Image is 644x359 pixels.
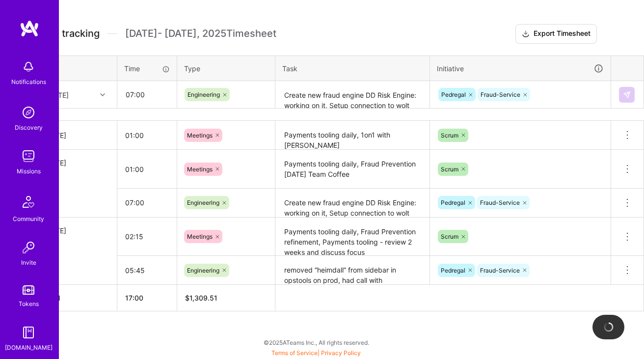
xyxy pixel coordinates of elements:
[36,55,117,81] th: Date
[481,91,520,98] span: Fraud-Service
[441,233,458,240] span: Scrum
[187,267,219,274] span: Engineering
[11,77,46,87] div: Notifications
[117,257,177,283] input: HH:MM
[623,91,631,99] img: Submit
[117,156,177,182] input: HH:MM
[276,151,429,188] textarea: Payments tooling daily, Fraud Prevention [DATE] Team Coffee
[17,190,40,214] img: Community
[275,55,430,81] th: Task
[441,132,458,139] span: Scrum
[44,130,109,140] div: [DATE]
[276,122,429,149] textarea: Payments tooling daily, 1on1 with [PERSON_NAME]
[44,238,109,248] div: 8h
[13,214,44,224] div: Community
[23,285,34,295] img: tokens
[522,29,530,39] i: icon Download
[515,24,597,44] button: Export Timesheet
[276,257,429,284] textarea: removed “heimdall” from sidebar in opstools on prod, had call with [PERSON_NAME] regarding adding...
[603,322,614,332] img: loading
[118,82,176,108] input: HH:MM
[20,20,39,37] img: logo
[19,323,38,342] img: guide book
[187,199,219,206] span: Engineering
[441,267,465,274] span: Pedregal
[21,257,36,268] div: Invite
[271,349,361,357] span: |
[321,349,361,357] a: Privacy Policy
[19,146,38,166] img: teamwork
[480,267,520,274] span: Fraud-Service
[100,92,105,97] i: icon Chevron
[117,223,177,249] input: HH:MM
[44,170,109,180] div: 8h
[117,190,177,216] input: HH:MM
[117,285,177,311] th: 17:00
[24,330,609,355] div: © 2025 ATeams Inc., All rights reserved.
[124,63,170,74] div: Time
[19,57,38,77] img: bell
[441,199,465,206] span: Pedregal
[441,166,458,173] span: Scrum
[188,91,220,98] span: Engineering
[185,294,217,302] span: $ 1,309.51
[619,87,636,103] div: null
[480,199,520,206] span: Fraud-Service
[5,342,53,353] div: [DOMAIN_NAME]
[276,190,429,217] textarea: Create new fraud engine DD Risk Engine: working on it, Setup connection to wolt evaluation checkp...
[187,132,213,139] span: Meetings
[44,225,109,236] div: [DATE]
[276,219,429,255] textarea: Payments tooling daily, Fraud Prevention refinement, Payments tooling - review 2 weeks and discus...
[19,103,38,122] img: discovery
[19,299,39,309] div: Tokens
[271,349,318,357] a: Terms of Service
[187,233,213,240] span: Meetings
[187,166,213,173] span: Meetings
[437,63,604,74] div: Initiative
[117,122,177,148] input: HH:MM
[17,166,41,176] div: Missions
[44,158,109,168] div: [DATE]
[125,28,276,40] span: [DATE] - [DATE] , 2025 Timesheet
[177,55,275,81] th: Type
[441,91,466,98] span: Pedregal
[15,122,43,133] div: Discovery
[36,285,117,311] th: Total
[276,82,429,108] textarea: Create new fraud engine DD Risk Engine: working on it, Setup connection to wolt evaluation checkp...
[19,238,38,257] img: Invite
[36,28,100,40] span: Time tracking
